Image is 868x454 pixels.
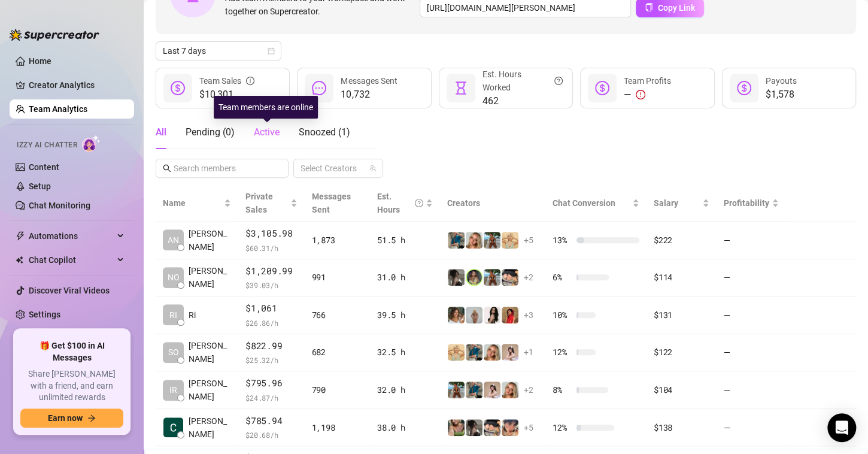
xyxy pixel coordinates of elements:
[341,87,397,102] span: 10,732
[245,392,297,404] span: $ 24.87 /h
[29,104,87,114] a: Team Analytics
[377,308,433,322] div: 39.5 h
[163,417,183,437] img: Cecil Capuchino
[624,76,671,86] span: Team Profits
[482,68,563,94] div: Est. Hours Worked
[524,383,533,397] span: + 2
[245,317,297,329] span: $ 26.86 /h
[524,271,533,284] span: + 2
[553,198,615,208] span: Chat Conversion
[29,201,90,210] a: Chat Monitoring
[766,76,797,86] span: Payouts
[189,339,231,365] span: [PERSON_NAME]
[268,47,275,55] span: calendar
[502,382,518,398] img: Cara
[16,256,23,264] img: Chat Copilot
[524,308,533,322] span: + 3
[20,340,123,364] span: 🎁 Get $100 in AI Messages
[717,296,786,334] td: —
[87,414,96,422] span: arrow-right
[82,135,101,152] img: AI Chatter
[163,196,221,210] span: Name
[658,3,695,13] span: Copy Link
[189,264,231,290] span: [PERSON_NAME]
[595,81,609,95] span: dollar-circle
[654,308,709,322] div: $131
[29,250,114,270] span: Chat Copilot
[214,96,318,119] div: Team members are online
[245,429,297,441] span: $ 20.68 /h
[717,371,786,409] td: —
[16,231,25,241] span: thunderbolt
[827,413,856,442] div: Open Intercom Messenger
[502,307,518,323] img: bellatendresse
[717,334,786,372] td: —
[199,74,254,87] div: Team Sales
[156,125,166,140] div: All
[484,232,500,249] img: Libby
[377,234,433,247] div: 51.5 h
[189,414,231,441] span: [PERSON_NAME]
[724,198,769,208] span: Profitability
[29,310,60,319] a: Settings
[377,383,433,397] div: 32.0 h
[502,344,518,361] img: anaxmei
[466,344,482,361] img: Eavnc
[717,259,786,297] td: —
[654,271,709,284] div: $114
[245,354,297,366] span: $ 25.32 /h
[553,421,572,434] span: 12 %
[448,269,465,286] img: daiisyjane
[163,164,171,172] span: search
[245,192,273,214] span: Private Sales
[553,271,572,284] span: 6 %
[20,368,123,404] span: Share [PERSON_NAME] with a friend, and earn unlimited rewards
[254,126,280,138] span: Active
[654,383,709,397] div: $104
[484,382,500,398] img: anaxmei
[645,3,653,11] span: copy
[466,232,482,249] img: Cara
[466,382,482,398] img: Eavnc
[502,269,518,286] img: Harley
[245,226,297,241] span: $3,105.98
[245,414,297,428] span: $785.94
[448,419,465,436] img: dreamsofleana
[312,383,363,397] div: 790
[312,346,363,359] div: 682
[377,346,433,359] div: 32.5 h
[524,346,533,359] span: + 1
[717,409,786,447] td: —
[484,269,500,286] img: Libby
[29,162,59,172] a: Content
[377,421,433,434] div: 38.0 h
[624,87,671,102] div: —
[553,308,572,322] span: 10 %
[554,68,563,94] span: question-circle
[654,346,709,359] div: $122
[245,264,297,279] span: $1,209.99
[524,234,533,247] span: + 5
[377,271,433,284] div: 31.0 h
[20,408,123,428] button: Earn nowarrow-right
[466,307,482,323] img: Barbi
[341,76,397,86] span: Messages Sent
[377,190,423,216] div: Est. Hours
[484,307,500,323] img: ChloeLove
[454,81,468,95] span: hourglass
[245,242,297,254] span: $ 60.31 /h
[312,271,363,284] div: 991
[168,271,180,284] span: NO
[369,165,377,172] span: team
[312,421,363,434] div: 1,198
[654,421,709,434] div: $138
[553,346,572,359] span: 12 %
[466,419,482,436] img: daiisyjane
[168,346,179,359] span: SO
[29,181,51,191] a: Setup
[737,81,751,95] span: dollar-circle
[168,234,179,247] span: AN
[502,419,518,436] img: bonnierides
[484,419,500,436] img: Harley
[466,269,482,286] img: jadesummersss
